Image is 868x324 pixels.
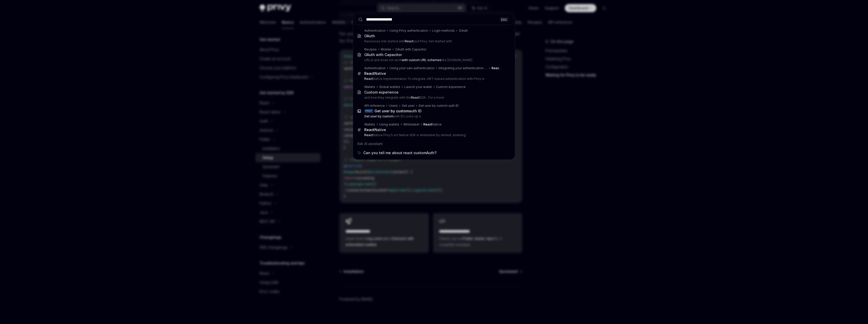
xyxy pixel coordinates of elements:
b: React [405,39,413,43]
div: Native [423,122,442,127]
div: OAuth [459,29,468,33]
b: React [364,133,373,137]
div: OAuth with Capacitor [395,47,426,51]
div: POST [364,109,373,113]
b: React [364,77,373,81]
div: Custom experience [364,90,399,95]
div: auth ID [374,109,422,113]
div: Wallets [364,85,375,89]
div: Custom experience [436,85,466,89]
div: Global wallets [379,85,400,89]
div: Login methods [432,29,455,33]
div: Launch your wallet [404,85,432,89]
div: Using Privy authentication [390,29,428,33]
p: auth ID Looks up a [364,114,503,118]
div: Whitelabel [403,122,419,127]
div: Native [492,66,503,70]
p: URLs) and does not work like [DOMAIN_NAME] . [364,58,503,62]
p: and how they integrate with the SDK . For a more [364,96,503,100]
p: Native Privy’s act Native SDK is whitelabel by default, enabling [364,133,503,137]
p: Resources Get started with and Privy. Get started with [364,39,503,43]
p: Native Implementation To integrate JWT-based authentication with Privy in [364,77,503,81]
div: Mobile [381,47,391,51]
b: React [364,71,374,76]
div: Get user by custom auth ID [419,104,459,108]
div: Integrating your authentication provider with Privy [439,66,487,70]
div: Wallets [364,122,375,127]
div: Native [364,128,386,132]
div: Ask AI assistant [355,139,513,148]
div: Using wallets [379,122,399,127]
div: Authentication [364,66,386,70]
div: Recipes [364,47,377,51]
b: React [364,128,374,132]
div: OAuth [364,34,375,38]
div: Get user [402,104,414,108]
span: Can you tell me about react customAuth? [363,150,437,155]
div: OAuth with Capacitor [364,52,402,57]
div: Users [389,104,398,108]
b: with custom URL schemes [402,58,441,62]
b: React [423,122,432,126]
div: API reference [364,104,385,108]
b: Get user by custom [364,114,393,118]
div: Native [364,71,386,76]
div: Using your own authentication [390,66,435,70]
div: Authentication [364,29,386,33]
div: ESC [500,17,509,22]
b: Get user by custom [374,109,409,113]
b: React [492,66,502,70]
b: React [411,96,420,99]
